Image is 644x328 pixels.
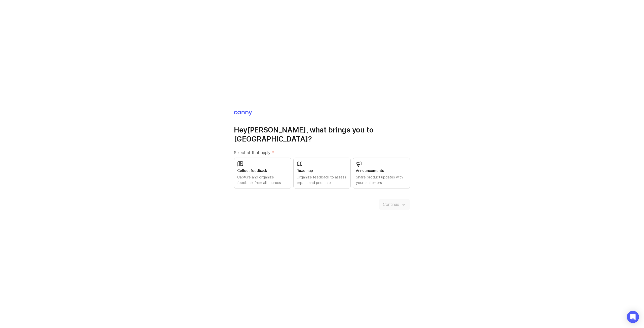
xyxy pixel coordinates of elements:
div: Organize feedback to assess impact and prioritize [297,174,347,185]
div: Collect feedback [237,168,288,173]
div: Capture and organize feedback from all sources [237,174,288,185]
label: Select all that apply [234,150,410,156]
div: Share product updates with your customers [356,174,407,185]
span: Continue [383,201,399,207]
button: Collect feedbackCapture and organize feedback from all sources [234,158,291,189]
div: Roadmap [297,168,347,173]
div: Open Intercom Messenger [627,311,639,323]
div: Announcements [356,168,407,173]
button: AnnouncementsShare product updates with your customers [353,158,410,189]
button: Continue [379,199,410,210]
button: RoadmapOrganize feedback to assess impact and prioritize [293,158,351,189]
img: Canny Home [234,111,252,116]
h1: Hey [PERSON_NAME] , what brings you to [GEOGRAPHIC_DATA]? [234,125,410,144]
